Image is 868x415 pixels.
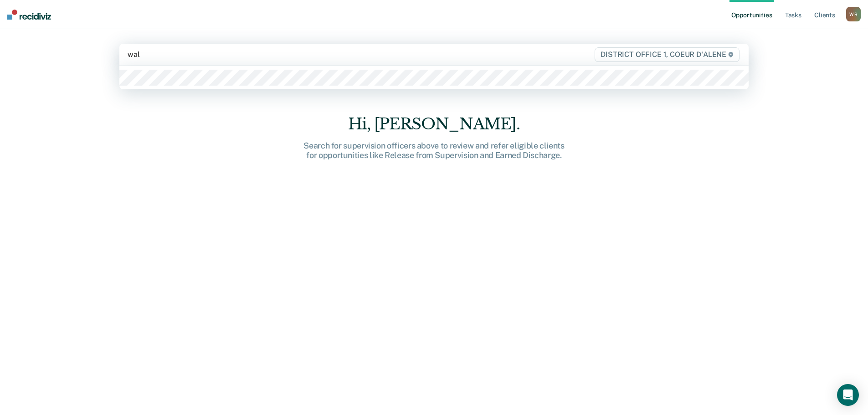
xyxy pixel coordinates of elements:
[288,141,580,160] div: Search for supervision officers above to review and refer eligible clients for opportunities like...
[837,384,859,406] div: Open Intercom Messenger
[7,10,51,20] img: Recidiviz
[595,47,740,62] span: DISTRICT OFFICE 1, COEUR D'ALENE
[846,7,861,21] button: WR
[288,115,580,133] div: Hi, [PERSON_NAME].
[846,7,861,21] div: W R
